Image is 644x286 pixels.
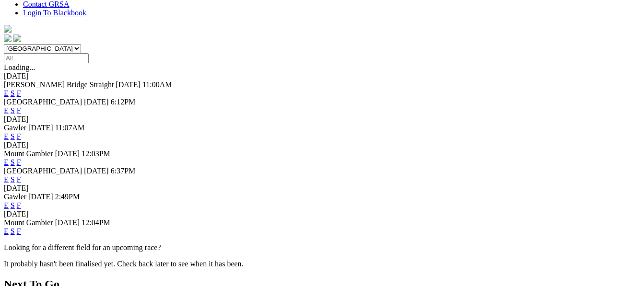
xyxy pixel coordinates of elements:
[84,98,109,106] span: [DATE]
[17,132,21,140] a: F
[28,124,53,132] span: [DATE]
[13,34,21,42] img: twitter.svg
[11,132,15,140] a: S
[4,80,114,89] span: [PERSON_NAME] Bridge Straight
[4,72,640,80] div: [DATE]
[11,201,15,209] a: S
[84,167,109,175] span: [DATE]
[4,25,12,33] img: logo-grsa-white.png
[4,210,640,218] div: [DATE]
[11,227,15,235] a: S
[116,80,141,89] span: [DATE]
[82,149,110,158] span: 12:03PM
[17,158,21,166] a: F
[4,132,9,140] a: E
[17,201,21,209] a: F
[4,167,82,175] span: [GEOGRAPHIC_DATA]
[4,227,9,235] a: E
[28,193,53,201] span: [DATE]
[82,218,110,227] span: 12:04PM
[11,175,15,183] a: S
[4,141,640,149] div: [DATE]
[111,167,136,175] span: 6:37PM
[4,243,640,252] p: Looking for a different field for an upcoming race?
[4,53,89,63] input: Select date
[11,89,15,97] a: S
[17,227,21,235] a: F
[4,184,640,193] div: [DATE]
[4,158,9,166] a: E
[4,115,640,124] div: [DATE]
[17,106,21,114] a: F
[11,106,15,114] a: S
[55,149,80,158] span: [DATE]
[17,175,21,183] a: F
[4,34,12,42] img: facebook.svg
[17,89,21,97] a: F
[4,106,9,114] a: E
[4,218,53,227] span: Mount Gambier
[4,260,244,268] partial: It probably hasn't been finalised yet. Check back later to see when it has been.
[111,98,136,106] span: 6:12PM
[4,89,9,97] a: E
[4,124,26,132] span: Gawler
[4,175,9,183] a: E
[4,201,9,209] a: E
[55,218,80,227] span: [DATE]
[4,63,35,71] span: Loading...
[55,193,80,201] span: 2:49PM
[55,124,85,132] span: 11:07AM
[4,98,82,106] span: [GEOGRAPHIC_DATA]
[4,193,26,201] span: Gawler
[11,158,15,166] a: S
[142,80,172,89] span: 11:00AM
[23,9,86,17] a: Login To Blackbook
[4,149,53,158] span: Mount Gambier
